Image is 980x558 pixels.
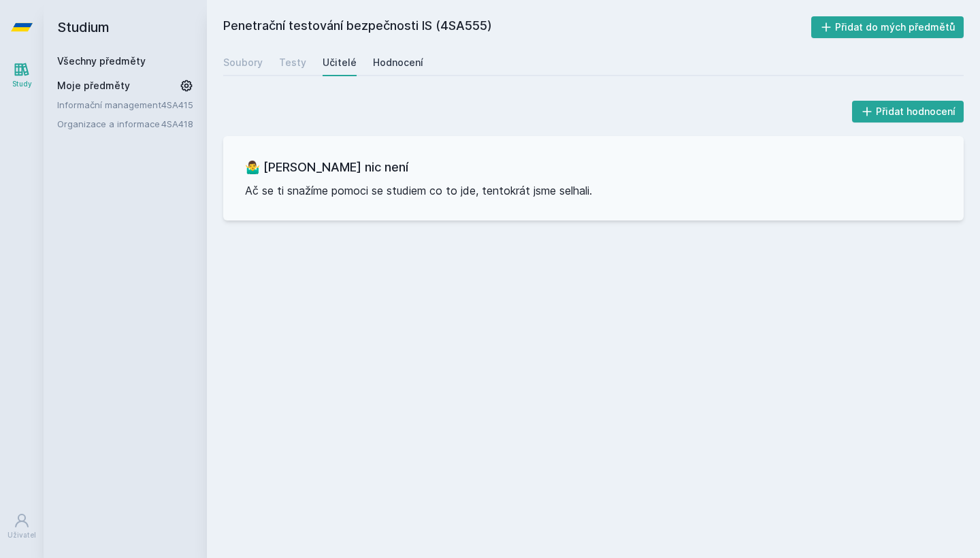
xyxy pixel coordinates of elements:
[223,56,263,69] div: Soubory
[245,158,942,177] h3: 🤷‍♂️ [PERSON_NAME] nic není
[323,56,357,69] div: Učitelé
[57,79,130,93] span: Moje předměty
[223,16,811,38] h2: Penetrační testování bezpečnosti IS (4SA555)
[7,530,36,540] div: Uživatel
[279,56,306,69] div: Testy
[323,49,357,76] a: Učitelé
[3,54,41,96] a: Study
[279,49,306,76] a: Testy
[12,79,32,89] div: Study
[373,56,423,69] div: Hodnocení
[161,99,193,110] a: 4SA415
[57,117,161,131] a: Organizace a informace
[161,118,193,129] a: 4SA418
[57,55,146,67] a: Všechny předměty
[811,16,964,38] button: Přidat do mých předmětů
[57,98,161,112] a: Informační management
[245,182,942,199] p: Ač se ti snažíme pomoci se studiem co to jde, tentokrát jsme selhali.
[852,101,964,122] button: Přidat hodnocení
[3,506,41,547] a: Uživatel
[373,49,423,76] a: Hodnocení
[223,49,263,76] a: Soubory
